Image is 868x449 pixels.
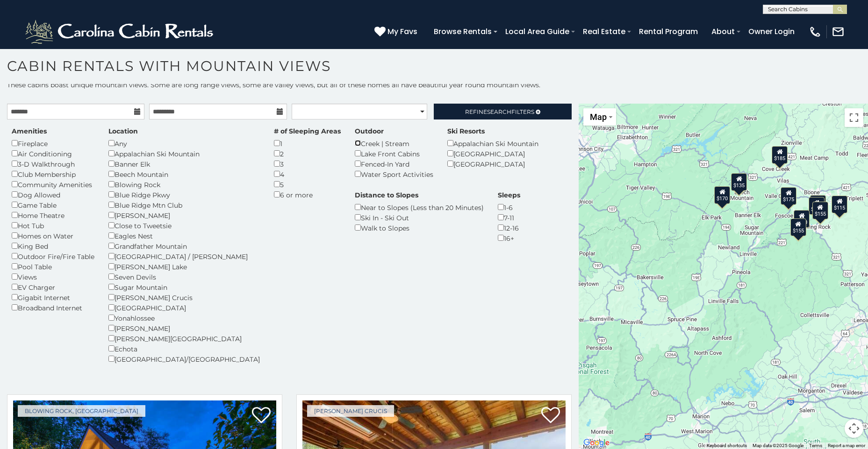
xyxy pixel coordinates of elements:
div: Appalachian Ski Mountain [447,138,538,148]
button: Keyboard shortcuts [707,442,747,449]
div: Club Membership [12,169,94,179]
a: Real Estate [578,23,630,40]
img: mail-regular-white.png [832,25,845,38]
span: Refine Filters [465,108,534,115]
div: [PERSON_NAME] [108,323,260,333]
div: [PERSON_NAME][GEOGRAPHIC_DATA] [108,333,260,344]
div: Blowing Rock [108,179,260,189]
a: Rental Program [634,23,703,40]
span: Map data ©2025 Google [753,443,803,448]
a: Add to favorites [541,406,560,426]
div: $170 [715,186,731,204]
div: [GEOGRAPHIC_DATA] [447,148,538,159]
div: 7-11 [498,212,520,223]
div: Yonahlossee [108,313,260,323]
label: Location [108,126,138,136]
div: [PERSON_NAME] [108,210,260,220]
div: [GEOGRAPHIC_DATA] [447,159,538,169]
div: 12-16 [498,223,520,233]
label: # of Sleeping Areas [274,126,341,136]
div: Creek | Stream [355,138,433,148]
div: $185 [772,146,788,164]
a: [PERSON_NAME] Crucis [307,405,394,417]
a: Browse Rentals [429,23,496,40]
div: Sugar Mountain [108,282,260,292]
label: Sleeps [498,190,520,200]
div: Close to Tweetsie [108,220,260,231]
div: Near to Slopes (Less than 20 Minutes) [355,202,484,212]
a: Add to favorites [252,406,271,426]
div: [PERSON_NAME] Crucis [108,292,260,302]
label: Ski Resorts [447,126,485,136]
div: $185 [811,195,826,213]
div: Air Conditioning [12,148,94,159]
div: $155 [812,202,828,219]
div: Seven Devils [108,272,260,282]
div: 6 or more [274,189,341,200]
label: Distance to Slopes [355,190,418,200]
div: Lake Front Cabins [355,148,433,159]
div: 1 [274,138,341,148]
div: Blue Ridge Mtn Club [108,200,260,210]
div: [GEOGRAPHIC_DATA] [108,302,260,313]
a: My Favs [374,26,420,38]
div: Home Theatre [12,210,94,220]
div: Fenced-In Yard [355,159,433,169]
div: $135 [732,173,747,191]
button: Map camera controls [845,419,863,438]
a: Local Area Guide [501,23,574,40]
div: $170 [809,197,825,215]
div: $155 [790,218,806,236]
a: About [707,23,739,40]
div: 1-6 [498,202,520,212]
div: 3 [274,159,341,169]
a: Open this area in Google Maps (opens a new window) [581,437,612,449]
div: EV Charger [12,282,94,292]
div: Any [108,138,260,148]
div: Community Amenities [12,179,94,189]
div: Walk to Slopes [355,223,484,233]
div: Echota [108,344,260,354]
button: Change map style [583,108,616,126]
img: phone-regular-white.png [809,25,822,38]
a: Blowing Rock, [GEOGRAPHIC_DATA] [18,405,145,417]
div: Grandfather Mountain [108,241,260,251]
span: Search [487,108,511,115]
div: Hot Tub [12,220,94,231]
a: Report a map error [828,443,865,448]
div: Game Table [12,200,94,210]
div: Homes on Water [12,231,94,241]
div: 4 [274,169,341,179]
div: Broadband Internet [12,302,94,313]
div: Fireplace [12,138,94,148]
div: $175 [781,187,797,205]
div: [PERSON_NAME] Lake [108,261,260,272]
div: King Bed [12,241,94,251]
div: Outdoor Fire/Fire Table [12,251,94,261]
div: [GEOGRAPHIC_DATA]/[GEOGRAPHIC_DATA] [108,354,260,364]
div: Eagles Nest [108,231,260,241]
div: Dog Allowed [12,189,94,200]
div: 5 [274,179,341,189]
span: My Favs [387,26,417,37]
button: Toggle fullscreen view [845,108,863,127]
a: Owner Login [744,23,799,40]
div: Views [12,272,94,282]
div: 3-D Walkthrough [12,159,94,169]
a: Terms (opens in new tab) [809,443,822,448]
div: Ski In - Ski Out [355,212,484,223]
img: White-1-2.png [23,18,217,46]
div: 16+ [498,233,520,243]
div: Pool Table [12,261,94,272]
div: $170 [794,210,810,228]
div: Gigabit Internet [12,292,94,302]
div: Appalachian Ski Mountain [108,148,260,159]
div: $115 [832,196,848,213]
div: Beech Mountain [108,169,260,179]
div: Banner Elk [108,159,260,169]
img: Google [581,437,612,449]
div: 2 [274,148,341,159]
label: Outdoor [355,126,384,136]
a: RefineSearchFilters [434,104,571,119]
div: Blue Ridge Pkwy [108,189,260,200]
